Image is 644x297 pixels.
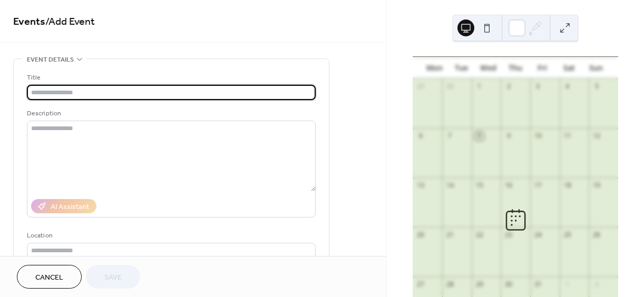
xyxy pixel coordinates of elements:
[563,231,572,240] div: 25
[475,82,484,91] div: 1
[563,132,572,141] div: 11
[17,265,82,289] button: Cancel
[421,57,448,78] div: Mon
[445,132,454,141] div: 7
[27,230,314,241] div: Location
[448,57,475,78] div: Tue
[533,280,542,289] div: 31
[533,82,542,91] div: 3
[416,181,425,190] div: 13
[563,280,572,289] div: 1
[445,231,454,240] div: 21
[563,181,572,190] div: 18
[27,108,314,119] div: Description
[556,57,583,78] div: Sat
[504,280,513,289] div: 30
[475,181,484,190] div: 15
[27,54,74,65] span: Event details
[504,82,513,91] div: 2
[504,231,513,240] div: 23
[592,181,601,190] div: 19
[504,181,513,190] div: 16
[13,12,45,32] a: Events
[416,280,425,289] div: 27
[475,280,484,289] div: 29
[445,181,454,190] div: 14
[445,280,454,289] div: 28
[504,132,513,141] div: 9
[416,231,425,240] div: 20
[592,231,601,240] div: 26
[533,181,542,190] div: 17
[583,57,610,78] div: Sun
[475,132,484,141] div: 8
[27,72,314,83] div: Title
[592,132,601,141] div: 12
[475,231,484,240] div: 22
[35,272,63,283] span: Cancel
[592,280,601,289] div: 2
[502,57,529,78] div: Thu
[533,231,542,240] div: 24
[416,82,425,91] div: 29
[529,57,556,78] div: Fri
[445,82,454,91] div: 30
[563,82,572,91] div: 4
[475,57,502,78] div: Wed
[416,132,425,141] div: 6
[533,132,542,141] div: 10
[592,82,601,91] div: 5
[45,12,95,32] span: / Add Event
